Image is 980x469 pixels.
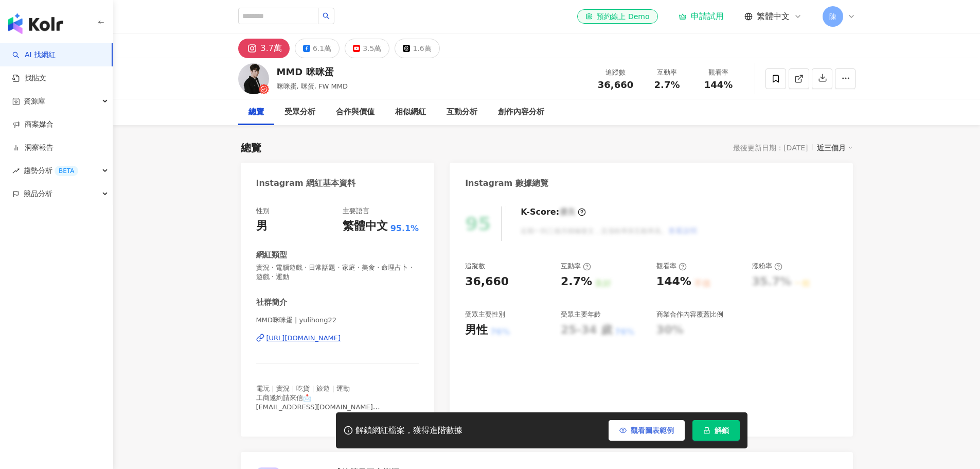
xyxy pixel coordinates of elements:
[521,206,586,218] div: K-Score :
[256,316,419,325] span: MMD咪咪蛋 | yulihong22
[395,106,426,118] div: 相似網紅
[256,250,287,260] div: 網紅類型
[256,385,380,421] span: 電玩｜實況｜吃貨｜旅遊｜運動 工商邀約請來信📩 [EMAIL_ADDRESS][DOMAIN_NAME] MMDx雪坊優格🦊👍⬇️
[498,106,544,118] div: 創作內容分析
[248,106,264,118] div: 總覽
[596,67,635,78] div: 追蹤數
[12,167,20,175] span: rise
[277,82,348,90] span: 咪咪蛋, 咪蛋, FW MMD
[561,262,591,271] div: 互動率
[692,420,740,441] button: 解鎖
[465,310,505,319] div: 受眾主要性別
[656,262,687,271] div: 觀看率
[256,263,419,282] span: 實況 · 電腦遊戲 · 日常話題 · 家庭 · 美食 · 命理占卜 · 遊戲 · 運動
[829,11,836,22] span: 陳
[465,178,548,189] div: Instagram 數據總覽
[256,206,270,216] div: 性別
[261,41,282,56] div: 3.7萬
[12,119,54,130] a: 商案媒合
[757,11,790,22] span: 繁體中文
[609,420,685,441] button: 觀看圖表範例
[238,63,269,94] img: KOL Avatar
[465,262,485,271] div: 追蹤數
[55,166,78,176] div: BETA
[256,334,419,343] a: [URL][DOMAIN_NAME]
[465,322,488,338] div: 男性
[654,80,680,90] span: 2.7%
[447,106,477,118] div: 互動分析
[238,39,290,58] button: 3.7萬
[752,262,782,271] div: 漲粉率
[336,106,375,118] div: 合作與價值
[24,159,78,182] span: 趨勢分析
[656,310,723,319] div: 商業合作內容覆蓋比例
[343,206,369,216] div: 主要語言
[24,90,45,113] span: 資源庫
[241,141,261,155] div: 總覽
[679,11,724,22] a: 申請試用
[12,50,56,60] a: searchAI 找網紅
[577,9,657,24] a: 預約線上 Demo
[413,41,431,56] div: 1.6萬
[8,13,63,34] img: logo
[343,218,388,234] div: 繁體中文
[12,143,54,153] a: 洞察報告
[363,41,381,56] div: 3.5萬
[12,73,46,83] a: 找貼文
[561,274,592,290] div: 2.7%
[355,425,462,436] div: 解鎖網紅檔案，獲得進階數據
[277,65,348,78] div: MMD 咪咪蛋
[323,12,330,20] span: search
[345,39,389,58] button: 3.5萬
[266,334,341,343] div: [URL][DOMAIN_NAME]
[733,144,808,152] div: 最後更新日期：[DATE]
[598,79,633,90] span: 36,660
[256,297,287,308] div: 社群簡介
[648,67,687,78] div: 互動率
[313,41,331,56] div: 6.1萬
[295,39,340,58] button: 6.1萬
[817,141,853,154] div: 近三個月
[256,178,356,189] div: Instagram 網紅基本資料
[704,80,733,90] span: 144%
[699,67,738,78] div: 觀看率
[715,426,729,435] span: 解鎖
[390,223,419,234] span: 95.1%
[284,106,315,118] div: 受眾分析
[703,427,710,434] span: lock
[465,274,509,290] div: 36,660
[631,426,674,435] span: 觀看圖表範例
[256,218,268,234] div: 男
[561,310,601,319] div: 受眾主要年齡
[395,39,439,58] button: 1.6萬
[24,182,52,205] span: 競品分析
[656,274,691,290] div: 144%
[585,11,649,22] div: 預約線上 Demo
